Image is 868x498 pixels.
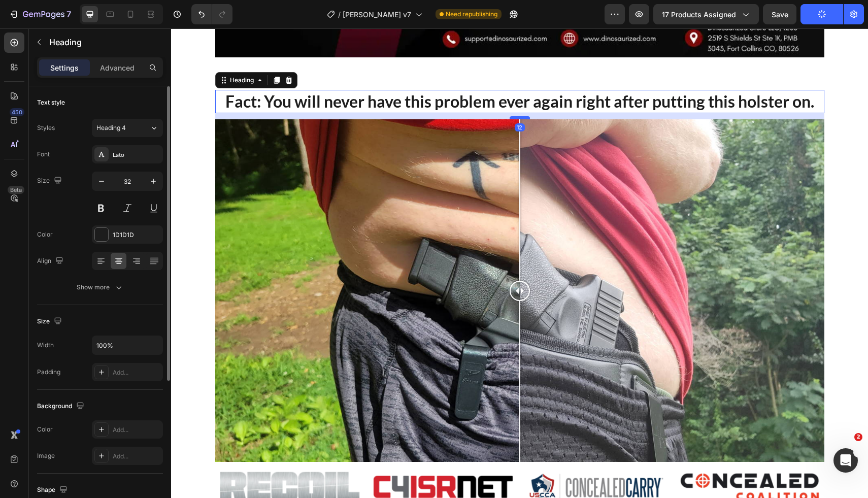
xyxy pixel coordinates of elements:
[37,400,86,413] div: Background
[171,28,868,498] iframe: Design area
[37,254,65,268] div: Align
[37,278,163,296] button: Show more
[77,282,124,292] div: Show more
[113,150,160,159] div: Lato
[4,4,76,24] button: 7
[37,230,53,239] div: Color
[92,119,163,137] button: Heading 4
[8,186,24,194] div: Beta
[37,425,53,434] div: Color
[763,4,796,24] button: Save
[37,341,54,350] div: Width
[344,95,354,103] div: 12
[197,434,347,483] img: 3_17feb0c2-af83-4977-9c2b-323003134b6c.png
[113,368,160,377] div: Add...
[37,451,55,460] div: Image
[50,62,79,73] p: Settings
[833,448,858,473] iframe: Intercom live chat
[113,425,160,435] div: Add...
[351,434,500,483] img: 1_7d649793-a6d2-4d84-9fde-68b5efb305a6.png
[504,434,653,483] img: 2_d503c3f3-0e30-4e78-a93d-4d0749b872a1.png
[66,8,71,20] p: 7
[49,36,159,48] p: Heading
[113,230,160,240] div: 1D1D1D
[37,150,50,159] div: Font
[662,9,736,20] span: 17 products assigned
[37,368,60,377] div: Padding
[100,62,135,73] p: Advanced
[113,452,160,461] div: Add...
[37,98,65,107] div: Text style
[343,9,411,20] span: [PERSON_NAME] v7
[96,123,126,132] span: Heading 4
[37,315,64,328] div: Size
[446,10,497,19] span: Need republishing
[191,4,232,24] div: Undo/Redo
[37,174,64,188] div: Size
[92,336,162,354] input: Auto
[338,9,341,20] span: /
[37,123,55,132] div: Styles
[653,4,759,24] button: 17 products assigned
[854,433,862,441] span: 2
[44,434,193,483] img: 4_b16057e8-5300-47d6-b9d2-3fd60148955b.png
[772,10,788,19] span: Save
[37,483,70,497] div: Shape
[10,108,24,116] div: 450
